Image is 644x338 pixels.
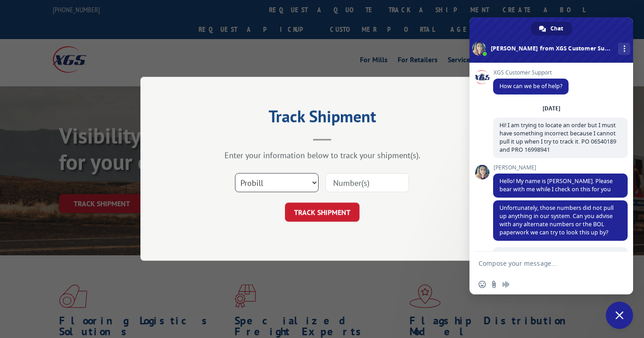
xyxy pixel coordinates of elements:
[186,150,459,161] div: Enter your information below to track your shipment(s).
[490,281,498,288] span: Send a file
[479,259,604,268] textarea: Compose your message...
[499,82,562,90] span: How can we be of help?
[325,174,409,193] input: Number(s)
[606,302,633,329] div: Close chat
[618,43,630,55] div: More channels
[493,70,569,76] span: XGS Customer Support
[499,177,613,193] span: Hello! My name is [PERSON_NAME]. Please bear with me while I check on this for you
[502,281,509,288] span: Audio message
[543,106,560,111] div: [DATE]
[493,164,628,171] span: [PERSON_NAME]
[550,22,563,35] span: Chat
[499,121,616,154] span: Hi! I am trying to locate an order but I must have something incorrect because I cannot pull it u...
[186,110,459,127] h2: Track Shipment
[479,281,486,288] span: Insert an emoji
[531,22,572,35] div: Chat
[499,251,610,267] span: I will contact my plant that shipped these items to request the BOL
[285,203,359,222] button: TRACK SHIPMENT
[499,204,614,236] span: Unfortunately, those numbers did not pull up anything in our system. Can you advise with any alte...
